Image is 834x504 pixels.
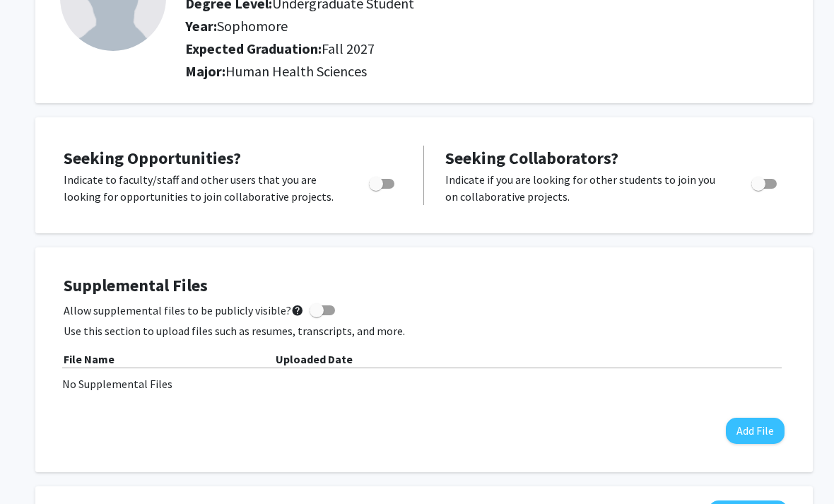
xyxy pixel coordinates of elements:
p: Use this section to upload files such as resumes, transcripts, and more. [64,322,785,339]
mat-icon: help [291,302,304,319]
div: Toggle [363,171,402,192]
span: Seeking Collaborators? [445,147,618,169]
p: Indicate if you are looking for other students to join you on collaborative projects. [445,171,724,205]
b: File Name [64,352,114,366]
span: Fall 2027 [322,40,375,57]
div: Toggle [746,171,785,192]
h2: Expected Graduation: [185,40,748,57]
h4: Supplemental Files [64,276,785,296]
b: Uploaded Date [276,352,353,366]
p: Indicate to faculty/staff and other users that you are looking for opportunities to join collabor... [64,171,342,205]
h2: Major: [185,63,788,80]
h2: Year: [185,18,748,35]
span: Sophomore [217,17,288,35]
button: Add File [726,418,785,444]
div: No Supplemental Files [62,375,786,392]
iframe: Chat [11,440,60,493]
span: Seeking Opportunities? [64,147,241,169]
span: Allow supplemental files to be publicly visible? [64,302,304,319]
span: Human Health Sciences [225,62,367,80]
